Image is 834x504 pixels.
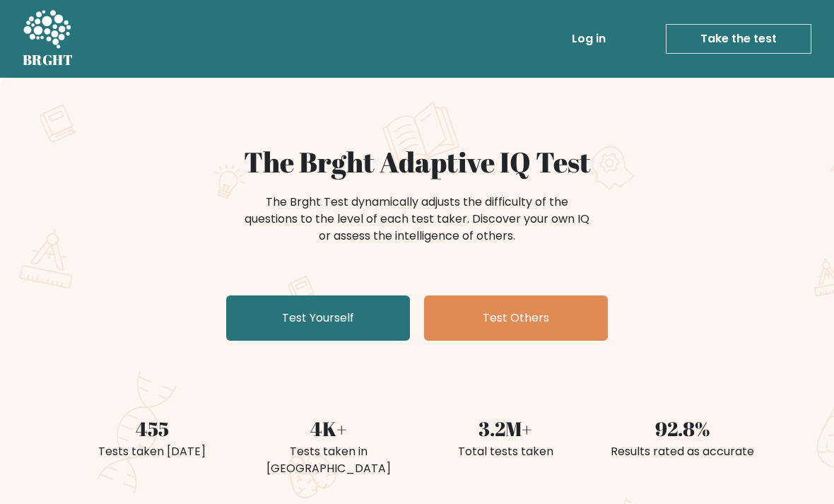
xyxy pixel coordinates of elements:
[23,52,74,69] h5: BRGHT
[72,414,232,444] div: 455
[666,24,811,54] a: Take the test
[602,443,762,460] div: Results rated as accurate
[249,443,409,477] div: Tests taken in [GEOGRAPHIC_DATA]
[72,146,762,180] h1: The Brght Adaptive IQ Test
[226,295,410,341] a: Test Yourself
[240,194,594,245] div: The Brght Test dynamically adjusts the difficulty of the questions to the level of each test take...
[72,443,232,460] div: Tests taken [DATE]
[425,414,585,444] div: 3.2M+
[425,443,585,460] div: Total tests taken
[23,6,74,72] a: BRGHT
[566,25,611,53] a: Log in
[602,414,762,444] div: 92.8%
[424,295,608,341] a: Test Others
[249,414,409,444] div: 4K+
